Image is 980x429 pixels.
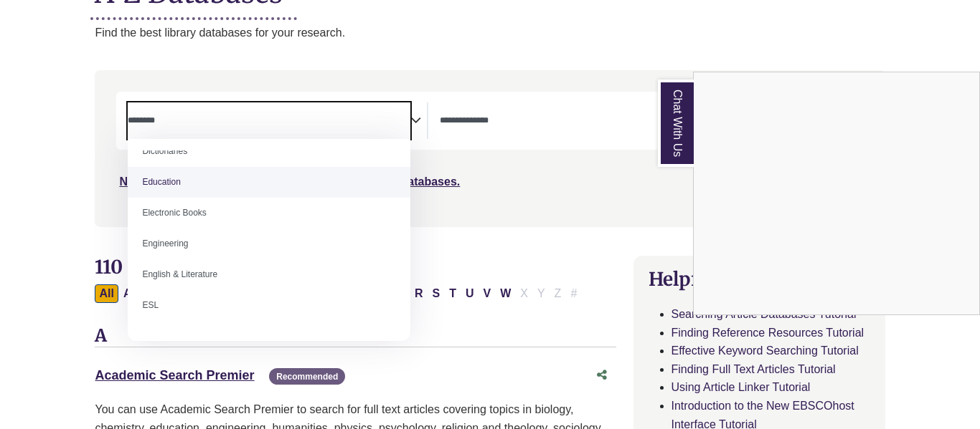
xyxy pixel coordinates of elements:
li: English & Literature [128,259,410,290]
li: Dictionaries [128,136,410,167]
li: Ethics [128,322,410,352]
div: Chat With Us [693,72,980,315]
a: Chat With Us [658,79,694,167]
iframe: Chat Widget [694,72,979,314]
li: ESL [128,290,410,321]
li: Education [128,167,410,198]
li: Electronic Books [128,198,410,228]
li: Engineering [128,228,410,259]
